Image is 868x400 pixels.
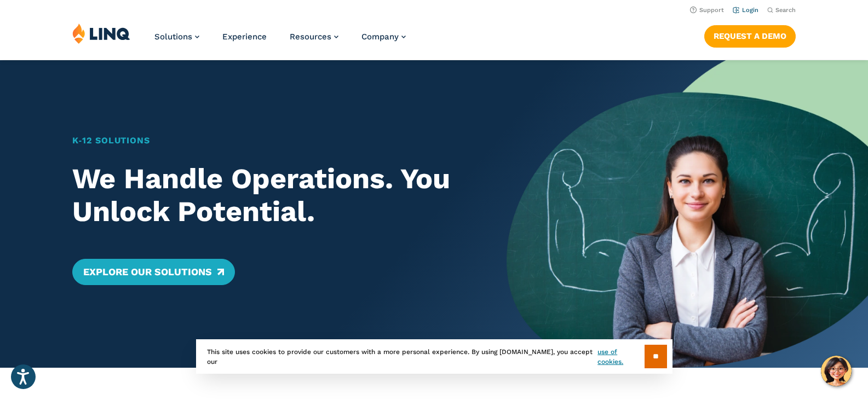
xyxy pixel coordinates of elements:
a: Request a Demo [704,25,796,47]
span: Company [361,32,399,42]
nav: Button Navigation [704,23,796,47]
button: Hello, have a question? Let’s chat. [821,356,852,386]
a: Solutions [154,32,199,42]
a: Support [690,7,724,14]
span: Search [775,7,796,14]
button: Open Search Bar [767,6,796,14]
img: Home Banner [507,60,868,368]
div: This site uses cookies to provide our customers with a more personal experience. By using [DOMAIN... [196,339,672,374]
h2: We Handle Operations. You Unlock Potential. [72,163,471,228]
nav: Primary Navigation [154,23,406,59]
a: Company [361,32,406,42]
img: LINQ | K‑12 Software [72,23,130,44]
a: Login [733,7,758,14]
a: Explore Our Solutions [72,259,235,285]
h1: K‑12 Solutions [72,134,471,147]
a: Resources [290,32,338,42]
span: Solutions [154,32,192,42]
span: Resources [290,32,331,42]
a: use of cookies. [597,347,644,367]
a: Experience [222,32,267,42]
